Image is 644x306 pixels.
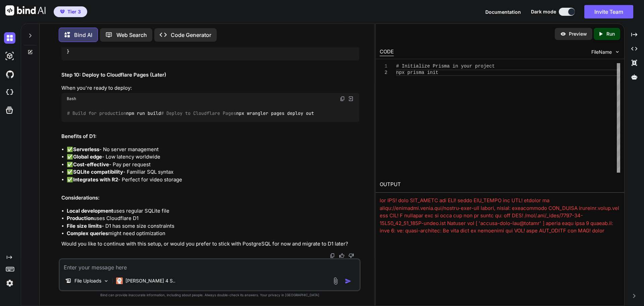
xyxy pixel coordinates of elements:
[4,50,15,62] img: darkAi-studio
[348,253,354,258] img: dislike
[67,96,76,101] span: Bash
[67,146,359,154] li: ✅ - No server management
[330,253,335,258] img: copy
[67,208,113,214] strong: Local development
[332,277,339,285] img: attachment
[67,222,359,230] li: - D1 has some size constraints
[67,176,359,184] li: ✅ - Perfect for video storage
[61,84,359,92] p: When you're ready to deploy:
[67,153,359,161] li: ✅ - Low latency worldwide
[531,8,556,15] span: Dark mode
[4,277,15,289] img: settings
[345,278,352,285] img: icon
[67,207,359,215] li: uses regular SQLite file
[485,8,521,15] button: Documentation
[5,5,46,15] img: Bind AI
[54,6,87,17] button: premiumTier 3
[67,223,102,229] strong: File size limits
[380,63,387,70] div: 1
[67,230,108,236] strong: Complex queries
[74,277,101,284] p: File Uploads
[61,240,359,248] p: Would you like to continue with this setup, or would you prefer to stick with PostgreSQL for now ...
[380,48,394,56] div: CODE
[4,87,15,98] img: cloudideIcon
[59,293,361,298] p: Bind can provide inaccurate information, including about people. Always double-check its answers....
[61,133,359,140] h2: Benefits of D1:
[73,176,118,183] strong: Integrates with R2
[396,63,495,69] span: # Initialize Prisma in your project
[67,230,359,237] li: might need optimization
[60,10,65,14] img: premium
[74,31,92,39] p: Bind AI
[171,31,211,39] p: Code Generator
[376,177,624,192] h2: OUTPUT
[73,161,109,168] strong: Cost-effective
[348,96,354,102] img: Open in Browser
[67,8,81,15] span: Tier 3
[485,9,521,15] span: Documentation
[67,161,359,169] li: ✅ - Pay per request
[67,215,359,222] li: uses Cloudflare D1
[103,278,109,284] img: Pick Models
[614,49,620,55] img: chevron down
[161,110,236,116] span: # Deploy to Cloudflare Pages
[67,49,69,55] span: }
[125,277,175,284] p: [PERSON_NAME] 4 S..
[67,215,94,221] strong: Production
[4,69,15,80] img: githubDark
[569,31,587,37] p: Preview
[380,70,387,76] div: 2
[73,169,123,175] strong: SQLite compatibility
[116,277,123,284] img: Claude 4 Sonnet
[591,49,612,55] span: FileName
[560,31,566,37] img: preview
[61,194,359,202] h2: Considerations:
[116,31,147,39] p: Web Search
[67,110,126,116] span: # Build for production
[67,110,315,117] code: npm run build npx wrangler pages deploy out
[4,32,15,44] img: darkChat
[73,146,99,152] strong: Serverless
[606,31,615,37] p: Run
[396,70,438,75] span: npx prisma init
[340,96,345,101] img: copy
[339,253,344,258] img: like
[61,71,359,79] h2: Step 10: Deploy to Cloudflare Pages (Later)
[73,154,102,160] strong: Global edge
[67,168,359,176] li: ✅ - Familiar SQL syntax
[584,5,633,18] button: Invite Team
